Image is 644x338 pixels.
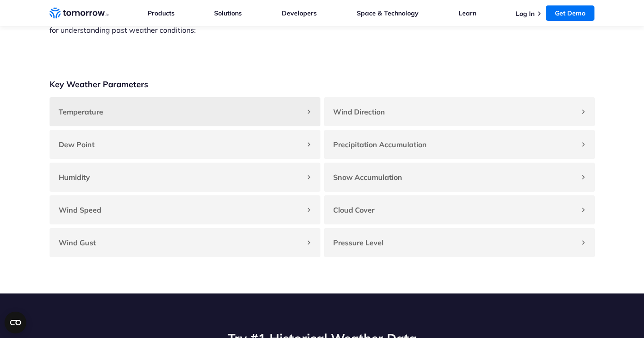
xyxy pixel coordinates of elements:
a: Solutions [214,9,242,17]
strong: Wind Speed [59,205,101,214]
strong: Pressure Level [333,238,384,247]
a: Products [148,9,175,17]
div: Cloud Cover [324,195,595,224]
strong: Cloud Cover [333,205,374,214]
strong: Wind Gust [59,238,96,247]
a: Log In [516,10,534,18]
a: Get Demo [546,5,594,21]
button: Open CMP widget [5,312,26,333]
strong: Snow Accumulation [333,173,402,182]
div: Wind Speed [50,195,320,224]
a: Learn [459,9,476,17]
div: Wind Gust [50,228,320,257]
strong: Temperature [59,107,103,116]
div: Wind Direction [324,97,595,126]
a: Developers [282,9,317,17]
div: Snow Accumulation [324,163,595,192]
div: Pressure Level [324,228,595,257]
strong: Humidity [59,173,90,182]
strong: Dew Point [59,140,95,149]
strong: Precipitation Accumulation [333,140,427,149]
a: Space & Technology [357,9,419,17]
div: Temperature [50,97,320,126]
strong: Wind Direction [333,107,385,116]
div: Precipitation Accumulation [324,130,595,159]
a: Home link [50,6,109,20]
div: Humidity [50,163,320,192]
h3: Key Weather Parameters [50,79,148,90]
div: Dew Point [50,130,320,159]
